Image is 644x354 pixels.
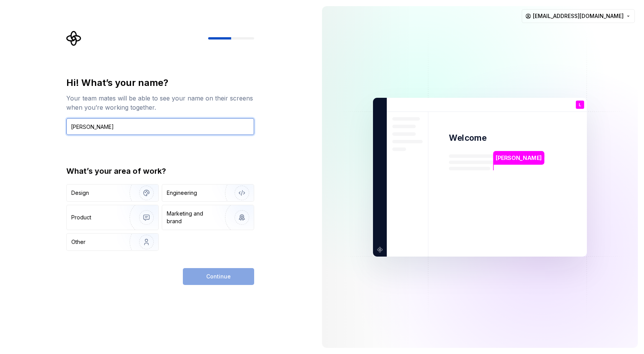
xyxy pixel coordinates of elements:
div: Your team mates will be able to see your name on their screens when you’re working together. [66,94,254,112]
div: Product [71,214,91,221]
div: Other [71,238,85,246]
div: Design [71,189,89,197]
svg: Supernova Logo [66,31,82,46]
p: Welcome [449,132,486,143]
div: What’s your area of work? [66,166,254,176]
input: Han Solo [66,118,254,135]
p: L [579,102,581,107]
p: [PERSON_NAME] [496,153,542,162]
div: Engineering [167,189,197,197]
button: [EMAIL_ADDRESS][DOMAIN_NAME] [522,9,635,23]
div: Hi! What’s your name? [66,77,254,89]
div: Marketing and brand [167,210,219,225]
span: [EMAIL_ADDRESS][DOMAIN_NAME] [533,12,624,20]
